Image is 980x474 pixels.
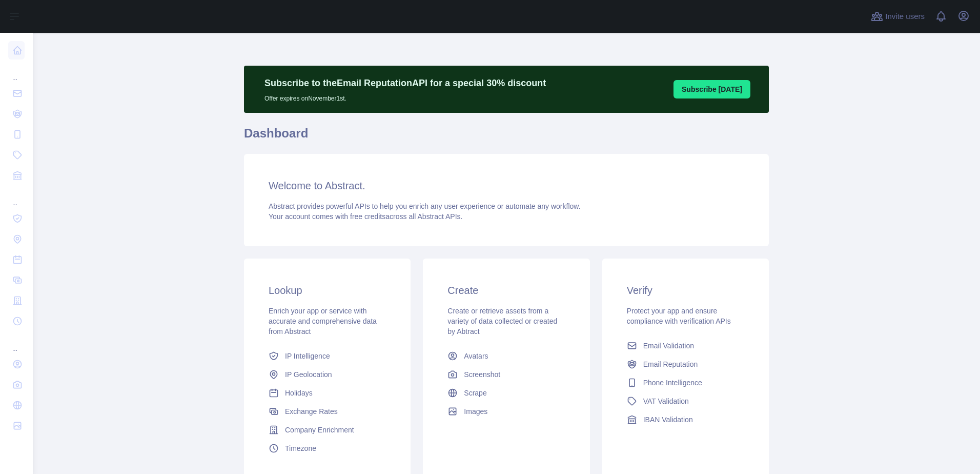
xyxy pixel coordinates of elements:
[8,332,25,353] div: ...
[464,388,486,398] span: Scrape
[447,283,565,298] h3: Create
[264,439,390,458] a: Timezone
[264,90,546,103] p: Offer expires on November 1st.
[627,307,731,325] span: Protect your app and ensure compliance with verification APIs
[443,365,569,384] a: Screenshot
[285,369,332,380] span: IP Geolocation
[673,80,750,98] button: Subscribe [DATE]
[643,359,698,369] span: Email Reputation
[285,351,330,361] span: IP Intelligence
[285,425,354,435] span: Company Enrichment
[269,202,581,210] span: Abstract provides powerful APIs to help you enrich any user experience or automate any workflow.
[643,341,694,351] span: Email Validation
[623,373,748,392] a: Phone Intelligence
[443,347,569,365] a: Avatars
[264,76,546,90] p: Subscribe to the Email Reputation API for a special 30 % discount
[264,384,390,402] a: Holidays
[464,369,500,380] span: Screenshot
[885,11,925,23] span: Invite users
[269,212,462,221] span: Your account comes with across all Abstract APIs.
[269,179,744,193] h3: Welcome to Abstract.
[350,212,385,221] span: free credits
[869,8,927,25] button: Invite users
[244,125,769,150] h1: Dashboard
[285,388,313,398] span: Holidays
[264,421,390,439] a: Company Enrichment
[269,283,386,298] h3: Lookup
[285,406,338,417] span: Exchange Rates
[623,392,748,410] a: VAT Validation
[643,414,693,425] span: IBAN Validation
[264,347,390,365] a: IP Intelligence
[443,384,569,402] a: Scrape
[643,396,689,406] span: VAT Validation
[464,406,487,417] span: Images
[443,402,569,421] a: Images
[269,307,377,335] span: Enrich your app or service with accurate and comprehensive data from Abstract
[285,443,316,453] span: Timezone
[627,283,744,298] h3: Verify
[8,62,25,82] div: ...
[643,378,702,388] span: Phone Intelligence
[264,365,390,384] a: IP Geolocation
[8,187,25,207] div: ...
[623,410,748,429] a: IBAN Validation
[447,307,557,335] span: Create or retrieve assets from a variety of data collected or created by Abtract
[623,337,748,355] a: Email Validation
[464,351,488,361] span: Avatars
[623,355,748,373] a: Email Reputation
[264,402,390,421] a: Exchange Rates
